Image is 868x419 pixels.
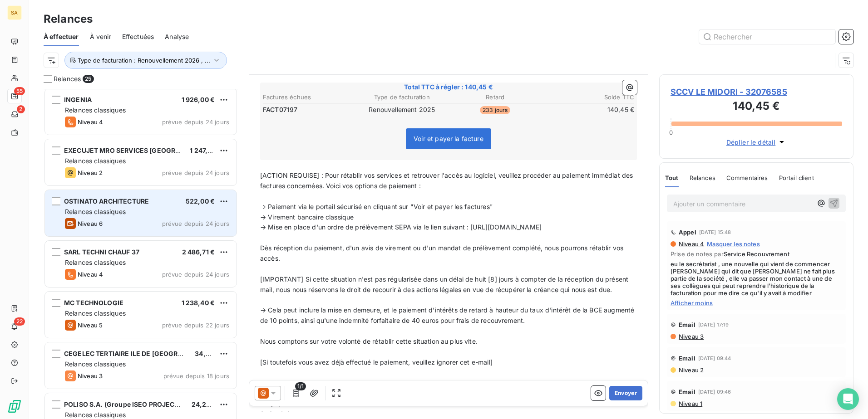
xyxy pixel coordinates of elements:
[260,379,316,387] span: Bien cordialement,
[64,400,193,408] span: POLISO S.A. (Groupe ISEO PROJECTION)
[260,171,635,190] span: [ACTION REQUISE] : Pour rétablir vos services et retrouver l'accès au logiciel, veuillez procéder...
[679,388,695,395] span: Email
[162,220,229,227] span: prévue depuis 24 jours
[182,248,215,256] span: 2 486,71 €
[165,32,189,41] span: Analyse
[698,389,731,395] span: [DATE] 09:46
[78,220,103,227] span: Niveau 6
[78,322,103,329] span: Niveau 5
[679,355,695,362] span: Email
[64,299,123,307] span: MC TECHNOLOGIE
[449,93,542,102] th: Retard
[679,321,695,328] span: Email
[44,89,238,419] div: grid
[190,146,222,154] span: 1 247,44 €
[671,260,842,297] span: eu le secrétariat , une nouvelle qui vient de commencer [PERSON_NAME] qui dit que [PERSON_NAME] n...
[54,74,81,83] span: Relances
[699,29,835,44] input: Rechercher
[260,306,636,324] span: → Cela peut inclure la mise en demeure, et le paiement d'intérêts de retard à hauteur du taux d'i...
[162,271,229,278] span: prévue depuis 24 jours
[679,229,696,236] span: Appel
[182,96,215,103] span: 1 926,00 €
[14,317,25,326] span: 22
[44,11,93,27] h3: Relances
[542,105,635,115] td: 140,45 €
[707,240,760,248] span: Masquer les notes
[64,52,227,69] button: Type de facturation : Renouvellement 2026 , ...
[65,309,126,317] span: Relances classiques
[356,93,449,102] th: Type de facturation
[779,174,814,181] span: Portail client
[669,129,673,136] span: 0
[260,203,493,210] span: → Paiement via le portail sécurisé en cliquant sur "Voir et payer les factures"
[90,32,111,41] span: À venir
[698,322,729,327] span: [DATE] 17:19
[7,399,22,414] img: Logo LeanPay
[17,105,25,113] span: 2
[65,157,126,165] span: Relances classiques
[671,86,842,98] span: SCCV LE MIDORI - 32076585
[192,400,217,408] span: 24,22 €
[699,229,731,235] span: [DATE] 15:48
[724,137,789,147] button: Déplier le détail
[163,372,229,380] span: prévue depuis 18 jours
[122,32,154,41] span: Effectuées
[671,299,842,307] span: Afficher moins
[260,244,625,262] span: Dès réception du paiement, d'un avis de virement ou d'un mandat de prélèvement complété, nous pou...
[162,169,229,176] span: prévue depuis 24 jours
[609,386,642,400] button: Envoyer
[162,322,229,329] span: prévue depuis 22 jours
[78,169,103,176] span: Niveau 2
[356,105,449,115] td: Renouvellement 2025
[542,93,635,102] th: Solde TTC
[78,372,103,380] span: Niveau 3
[65,258,126,266] span: Relances classiques
[726,174,768,181] span: Commentaires
[698,356,731,361] span: [DATE] 09:44
[65,208,126,215] span: Relances classiques
[14,87,25,95] span: 55
[678,333,704,340] span: Niveau 3
[726,137,776,147] span: Déplier le détail
[260,213,354,221] span: → Virement bancaire classique
[65,360,126,368] span: Relances classiques
[64,248,139,256] span: SARL TECHNI CHAUF 37
[182,299,215,307] span: 1 238,40 €
[724,250,789,258] span: Service Recouvrement
[263,105,297,114] span: FACT07197
[295,382,306,390] span: 1/1
[64,197,149,205] span: OSTINATO ARCHITECTURE
[64,146,217,154] span: EXECUJET MRO SERVICES [GEOGRAPHIC_DATA]
[665,174,679,181] span: Tout
[78,271,103,278] span: Niveau 4
[837,388,859,410] div: Open Intercom Messenger
[261,83,636,92] span: Total TTC à régler : 140,45 €
[65,106,126,114] span: Relances classiques
[162,118,229,126] span: prévue depuis 24 jours
[64,96,92,103] span: INGENIA
[78,118,103,126] span: Niveau 4
[480,106,510,114] span: 233 jours
[195,350,220,357] span: 34,33 €
[186,197,215,205] span: 522,00 €
[260,337,478,345] span: Nous comptons sur votre volonté de rétablir cette situation au plus vite.
[7,5,22,20] div: SA
[78,57,210,64] span: Type de facturation : Renouvellement 2026 , ...
[64,350,219,357] span: CEGELEC TERTIAIRE ILE DE [GEOGRAPHIC_DATA]
[44,32,79,41] span: À effectuer
[678,240,704,248] span: Niveau 4
[260,410,295,418] span: Script & Go
[260,275,630,293] span: [IMPORTANT] Si cette situation n'est pas régularisée dans un délai de huit [8] jours à compter de...
[671,250,842,258] span: Prise de notes par
[262,93,355,102] th: Factures échues
[690,174,715,181] span: Relances
[678,400,702,407] span: Niveau 1
[414,135,483,142] span: Voir et payer la facture
[260,358,493,366] span: [Si toutefois vous avez déjà effectué le paiement, veuillez ignorer cet e-mail]
[671,98,842,116] h3: 140,45 €
[678,366,704,374] span: Niveau 2
[260,223,542,231] span: → Mise en place d'un ordre de prélèvement SEPA via le lien suivant : [URL][DOMAIN_NAME]
[83,75,94,83] span: 25
[65,411,126,419] span: Relances classiques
